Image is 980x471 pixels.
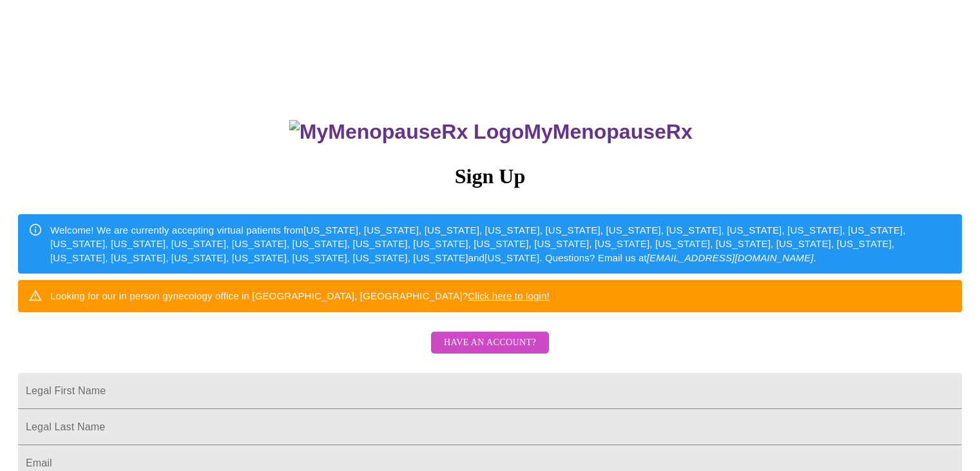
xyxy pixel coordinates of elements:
em: [EMAIL_ADDRESS][DOMAIN_NAME] [647,252,814,263]
div: Welcome! We are currently accepting virtual patients from [US_STATE], [US_STATE], [US_STATE], [US... [50,218,952,270]
span: Have an account? [444,335,536,351]
div: Looking for our in person gynecology office in [GEOGRAPHIC_DATA], [GEOGRAPHIC_DATA]? [50,284,550,308]
h3: MyMenopauseRx [20,120,963,144]
button: Have an account? [431,332,549,354]
a: Have an account? [428,346,552,357]
h3: Sign Up [18,165,962,188]
a: Click here to login! [468,290,550,301]
img: MyMenopauseRx Logo [289,120,524,144]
